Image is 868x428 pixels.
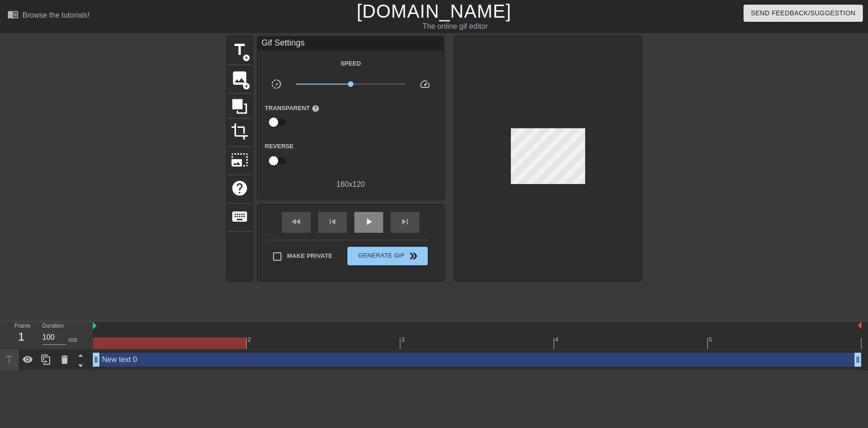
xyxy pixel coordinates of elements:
img: bound-end.png [858,322,861,329]
div: ms [68,335,77,345]
span: skip_previous [327,216,338,227]
span: fast_rewind [291,216,302,227]
span: help [312,105,320,112]
div: Frame [7,322,35,349]
span: crop [231,123,248,140]
span: drag_handle [853,355,862,364]
a: Browse the tutorials! [7,9,90,23]
div: 160 x 120 [258,179,444,190]
span: play_arrow [363,216,374,227]
span: help [231,179,248,197]
span: keyboard [231,208,248,225]
div: The online gif editor [294,21,616,32]
span: double_arrow [408,250,419,262]
span: photo_size_select_large [231,151,248,169]
span: image [231,69,248,87]
span: speed [419,79,431,90]
div: 4 [555,335,560,344]
label: Transparent [265,104,320,113]
span: title [231,41,248,59]
div: 3 [401,335,406,344]
label: Speed [340,59,361,68]
span: skip_next [399,216,411,227]
button: Send Feedback/Suggestion [744,5,863,22]
span: add_circle [242,82,250,90]
span: add_circle [242,54,250,62]
div: Gif Settings [258,37,444,51]
a: [DOMAIN_NAME] [357,1,511,21]
label: Duration [42,323,64,329]
span: Send Feedback/Suggestion [751,7,855,19]
span: drag_handle [91,355,101,364]
span: menu_book [7,9,19,20]
div: Browse the tutorials! [22,11,90,19]
div: 5 [709,335,714,344]
label: Reverse [265,142,294,151]
span: slow_motion_video [271,79,282,90]
div: 1 [14,329,28,345]
span: Generate Gif [351,250,424,262]
div: 2 [248,335,253,344]
button: Generate Gif [347,247,428,265]
span: Make Private [287,251,333,261]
